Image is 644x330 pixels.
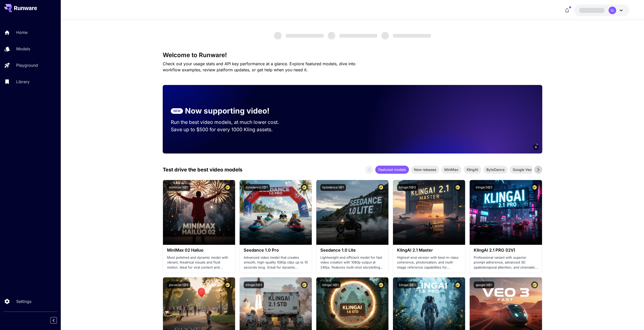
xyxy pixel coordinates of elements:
[167,281,190,288] button: pixverse:1@5
[167,248,231,253] h3: MiniMax 02 Hailuo
[474,255,538,270] p: Professional variant with superior prompt adherence, advanced 3D spatiotemporal attention, and ci...
[16,46,30,52] p: Models
[16,62,38,68] p: Playground
[609,7,616,14] div: SL
[244,255,308,270] p: Advanced video model that creates smooth, high-quality 1080p clips up to 10 seconds long. Great f...
[375,167,409,172] span: Featured models
[441,167,462,172] span: MiniMax
[244,248,308,253] h3: Seedance 1.0 Pro
[244,184,270,191] button: bytedance:2@1
[510,167,535,172] span: Google Veo
[163,61,356,72] span: Check out your usage stats and API key performance at a glance. Explore featured models, dive int...
[16,29,28,35] p: Home
[464,166,481,174] div: KlingAI
[393,180,465,245] img: alt
[171,126,289,133] p: Save up to $500 for every 1000 Kling assets.
[320,255,384,270] p: Lightweight and efficient model for fast video creation with 1080p output at 24fps. Features mult...
[240,180,312,245] img: alt
[224,281,231,288] button: Certified Model – Vetted for best performance and includes a commercial license.
[320,281,341,288] button: klingai:3@1
[535,145,537,149] span: 6
[397,255,461,270] p: Highest-end version with best-in-class coherence, photorealism, and multi-image reference capabil...
[301,184,308,191] button: Certified Model – Vetted for best performance and includes a commercial license.
[397,248,461,253] h3: KlingAI 2.1 Master
[483,167,508,172] span: ByteDance
[397,281,418,288] button: klingai:3@2
[574,5,629,16] button: SL
[378,184,384,191] button: Certified Model – Vetted for best performance and includes a commercial license.
[167,184,190,191] button: minimax:3@1
[441,166,462,174] div: MiniMax
[185,105,269,117] p: Now supporting video!
[483,166,508,174] div: ByteDance
[316,180,388,245] img: alt
[301,281,308,288] button: Certified Model – Vetted for best performance and includes a commercial license.
[531,281,538,288] button: Certified Model – Vetted for best performance and includes a commercial license.
[173,109,180,113] p: NEW
[163,166,242,173] p: Test drive the best video models
[167,255,231,270] p: Most polished and dynamic model with vibrant, theatrical visuals and fluid motion. Ideal for vira...
[411,166,439,174] div: New releases
[171,119,289,126] p: Run the best video models, at much lower cost.
[510,166,535,174] div: Google Veo
[375,166,409,174] div: Featured models
[54,316,61,325] div: Collapse sidebar
[320,248,384,253] h3: Seedance 1.0 Lite
[50,317,57,324] button: Collapse sidebar
[454,184,461,191] button: Certified Model – Vetted for best performance and includes a commercial license.
[464,167,481,172] span: KlingAI
[411,167,439,172] span: New releases
[378,281,384,288] button: Certified Model – Vetted for best performance and includes a commercial license.
[163,52,542,59] h3: Welcome to Runware!
[474,281,494,288] button: google:3@1
[244,281,264,288] button: klingai:5@1
[320,184,346,191] button: bytedance:1@1
[474,184,494,191] button: klingai:5@2
[397,184,418,191] button: klingai:5@3
[16,298,31,304] p: Settings
[470,180,542,245] img: alt
[531,184,538,191] button: Certified Model – Vetted for best performance and includes a commercial license.
[454,281,461,288] button: Certified Model – Vetted for best performance and includes a commercial license.
[224,184,231,191] button: Certified Model – Vetted for best performance and includes a commercial license.
[474,248,538,253] h3: KlingAI 2.1 PRO (I2V)
[16,79,30,85] p: Library
[163,180,235,245] img: alt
